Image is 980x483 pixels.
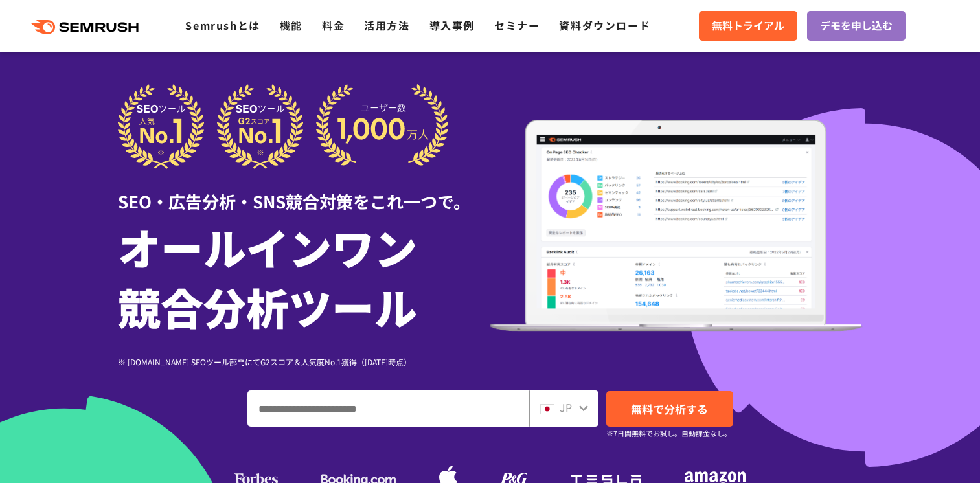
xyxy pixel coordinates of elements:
div: ※ [DOMAIN_NAME] SEOツール部門にてG2スコア＆人気度No.1獲得（[DATE]時点） [118,355,490,368]
a: 導入事例 [429,17,475,33]
a: 無料トライアル [699,11,797,41]
a: Semrushとは [185,17,260,33]
input: ドメイン、キーワードまたはURLを入力してください [248,391,529,426]
a: 機能 [280,17,302,33]
a: デモを申し込む [807,11,906,41]
a: 活用方法 [364,17,409,33]
span: 無料トライアル [712,17,784,34]
a: 資料ダウンロード [559,17,650,33]
small: ※7日間無料でお試し。自動課金なし。 [606,427,731,440]
a: 料金 [322,17,345,33]
h1: オールインワン 競合分析ツール [118,217,490,336]
div: SEO・広告分析・SNS競合対策をこれ一つで。 [118,169,490,214]
a: セミナー [494,17,540,33]
span: JP [560,399,572,415]
a: 無料で分析する [606,391,733,427]
span: デモを申し込む [820,17,893,34]
span: 無料で分析する [631,401,708,417]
